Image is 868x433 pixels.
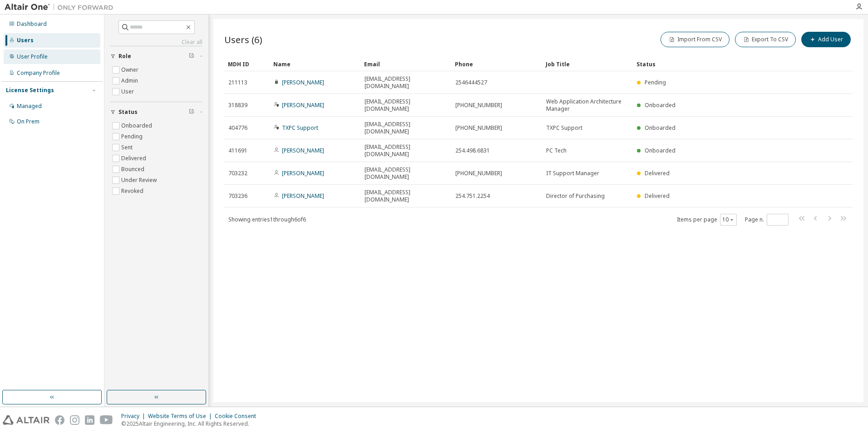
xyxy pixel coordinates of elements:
label: User [121,86,136,97]
div: Email [364,57,448,71]
img: Altair One [5,3,118,12]
span: [PHONE_NUMBER] [455,124,502,132]
label: Owner [121,64,140,75]
a: TXPC Support [282,124,318,132]
img: instagram.svg [70,415,79,425]
span: Delivered [645,192,670,200]
div: Users [17,37,34,44]
span: 254.751.2254 [455,192,490,200]
span: 254.498.6831 [455,147,490,154]
span: [EMAIL_ADDRESS][DOMAIN_NAME] [365,189,447,203]
span: Showing entries 1 through 6 of 6 [228,216,306,223]
span: Role [118,53,131,60]
a: [PERSON_NAME] [282,101,324,109]
button: Role [110,46,202,66]
label: Revoked [121,186,145,197]
a: [PERSON_NAME] [282,192,324,200]
label: Sent [121,142,134,153]
a: [PERSON_NAME] [282,79,324,86]
label: Under Review [121,175,158,186]
img: linkedin.svg [85,415,94,425]
div: Privacy [121,413,148,420]
span: 404776 [228,124,247,132]
span: TXPC Support [546,124,582,132]
span: [PHONE_NUMBER] [455,170,502,177]
span: 703236 [228,192,247,200]
button: 10 [722,216,735,223]
span: Items per page [677,214,737,226]
span: [EMAIL_ADDRESS][DOMAIN_NAME] [365,75,447,90]
button: Status [110,102,202,122]
span: 2546444527 [455,79,487,86]
div: MDH ID [228,57,266,71]
span: 411691 [228,147,247,154]
span: Delivered [645,169,670,177]
span: [PHONE_NUMBER] [455,102,502,109]
span: Pending [645,79,666,86]
span: [EMAIL_ADDRESS][DOMAIN_NAME] [365,121,447,135]
span: Users (6) [224,33,262,46]
button: Add User [801,32,851,47]
span: Web Application Architecture Manager [546,98,629,113]
span: Onboarded [645,101,676,109]
a: Clear all [110,39,202,46]
span: Clear filter [189,53,194,60]
span: Page n. [745,214,789,226]
span: 318839 [228,102,247,109]
span: PC Tech [546,147,567,154]
a: [PERSON_NAME] [282,147,324,154]
label: Admin [121,75,140,86]
span: [EMAIL_ADDRESS][DOMAIN_NAME] [365,143,447,158]
div: Dashboard [17,20,47,28]
img: altair_logo.svg [3,415,49,425]
div: On Prem [17,118,39,125]
span: Onboarded [645,147,676,154]
span: 703232 [228,170,247,177]
div: Phone [455,57,538,71]
span: [EMAIL_ADDRESS][DOMAIN_NAME] [365,98,447,113]
span: [EMAIL_ADDRESS][DOMAIN_NAME] [365,166,447,181]
span: 211113 [228,79,247,86]
img: youtube.svg [100,415,113,425]
span: IT Support Manager [546,170,599,177]
div: License Settings [6,87,54,94]
div: Managed [17,103,42,110]
span: Director of Purchasing [546,192,605,200]
span: Clear filter [189,108,194,116]
a: [PERSON_NAME] [282,169,324,177]
label: Delivered [121,153,148,164]
img: facebook.svg [55,415,64,425]
div: Cookie Consent [215,413,261,420]
p: © 2025 Altair Engineering, Inc. All Rights Reserved. [121,420,261,428]
button: Export To CSV [735,32,796,47]
div: User Profile [17,53,48,60]
div: Company Profile [17,69,60,77]
div: Name [273,57,357,71]
div: Job Title [546,57,629,71]
span: Onboarded [645,124,676,132]
label: Pending [121,131,144,142]
label: Onboarded [121,120,154,131]
span: Status [118,108,138,116]
label: Bounced [121,164,146,175]
button: Import From CSV [661,32,730,47]
div: Website Terms of Use [148,413,215,420]
div: Status [636,57,805,71]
